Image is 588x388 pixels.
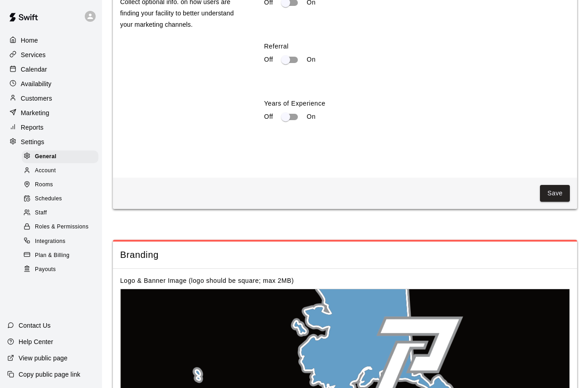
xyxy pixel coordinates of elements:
div: Roles & Permissions [22,221,98,233]
label: Years of Experience [264,99,570,108]
div: Integrations [22,235,98,248]
div: Schedules [22,193,98,205]
label: Logo & Banner Image (logo should be square; max 2MB) [120,277,294,284]
span: Rooms [35,180,53,189]
p: Off [264,55,273,64]
span: Payouts [35,265,56,274]
a: Plan & Billing [22,248,102,262]
span: Staff [35,209,47,218]
a: Marketing [7,106,95,120]
div: Payouts [22,263,98,276]
button: Save [540,185,570,202]
span: Schedules [35,194,62,204]
a: Roles & Permissions [22,220,102,234]
p: View public page [19,354,68,363]
div: Plan & Billing [22,249,98,262]
span: Branding [120,249,570,261]
p: Copy public page link [19,370,80,379]
a: Rooms [22,178,102,192]
div: Rooms [22,179,98,191]
a: Reports [7,121,95,134]
a: Payouts [22,262,102,276]
p: Off [264,112,273,121]
a: Availability [7,77,95,91]
p: On [307,55,316,64]
p: Reports [21,123,44,132]
p: Availability [21,79,52,88]
div: Account [22,165,98,177]
p: Settings [21,137,44,146]
a: Home [7,34,95,47]
span: General [35,152,57,161]
a: Services [7,48,95,62]
p: Marketing [21,108,49,117]
a: Calendar [7,63,95,76]
label: Referral [264,42,570,51]
p: Help Center [19,337,53,346]
span: Account [35,166,56,175]
div: General [22,150,98,163]
a: Settings [7,135,95,149]
a: Integrations [22,234,102,248]
p: Home [21,36,38,45]
p: On [307,112,316,121]
span: Integrations [35,237,66,246]
p: Customers [21,94,52,103]
a: Customers [7,92,95,105]
p: Contact Us [19,321,51,330]
a: Account [22,164,102,178]
span: Plan & Billing [35,251,69,260]
a: Schedules [22,192,102,206]
span: Roles & Permissions [35,223,88,232]
a: General [22,150,102,164]
p: Services [21,50,46,59]
a: Staff [22,206,102,220]
p: Calendar [21,65,47,74]
div: Staff [22,207,98,219]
